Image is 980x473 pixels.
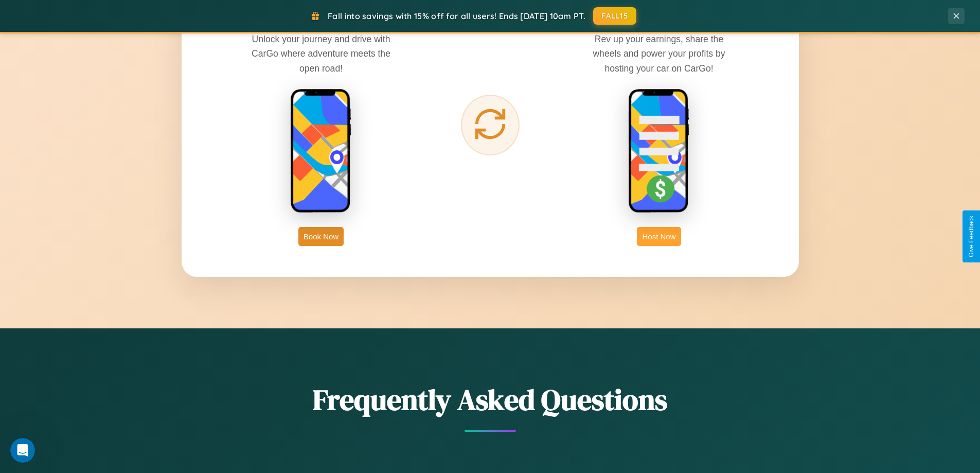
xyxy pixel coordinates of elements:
button: FALL15 [593,7,636,25]
img: host phone [628,89,690,214]
h2: Frequently Asked Questions [182,380,799,419]
p: Rev up your earnings, share the wheels and power your profits by hosting your car on CarGo! [582,32,736,75]
p: Unlock your journey and drive with CarGo where adventure meets the open road! [244,32,398,75]
div: Give Feedback [968,216,975,257]
span: Fall into savings with 15% off for all users! Ends [DATE] 10am PT. [328,11,585,21]
iframe: Intercom live chat [10,438,35,463]
button: Book Now [298,227,344,246]
button: Host Now [637,227,681,246]
img: rent phone [290,89,352,214]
